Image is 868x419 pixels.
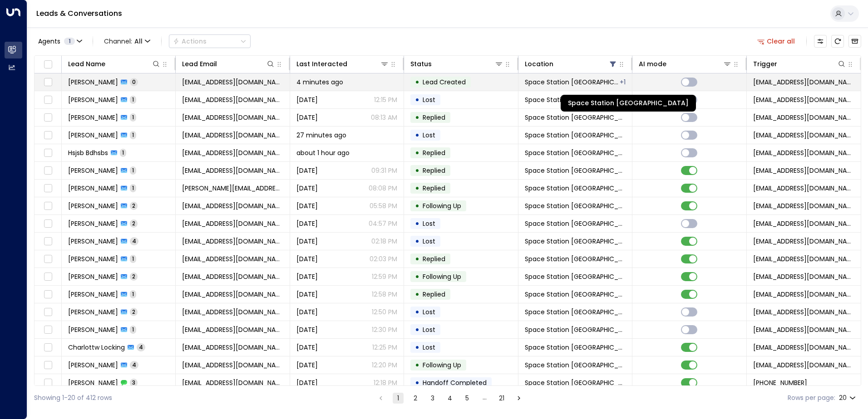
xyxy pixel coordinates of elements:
[639,58,666,69] div: AI mode
[36,8,122,19] a: Leads & Conversations
[369,184,397,193] p: 08:08 PM
[525,113,626,122] span: Space Station Doncaster
[182,378,283,387] span: gaz8630@live.co.uk
[68,219,118,228] span: Jodie Stevenson
[42,342,54,353] span: Toggle select row
[38,38,60,44] span: Agents
[68,325,118,334] span: Amy Hood
[371,237,397,246] p: 02:18 PM
[410,393,421,404] button: Go to page 2
[525,131,626,140] span: Space Station Doncaster
[42,165,54,176] span: Toggle select row
[130,290,136,298] span: 1
[42,324,54,336] span: Toggle select row
[410,58,503,69] div: Status
[374,378,397,387] p: 12:18 PM
[423,78,466,87] span: Lead Created
[42,200,54,212] span: Toggle select row
[130,166,136,174] span: 1
[372,361,397,370] p: 12:20 PM
[753,184,854,193] span: leads@space-station.co.uk
[296,113,318,122] span: Aug 29, 2025
[68,290,118,299] span: Ellen Moreton
[296,378,318,387] span: Yesterday
[42,130,54,141] span: Toggle select row
[423,290,445,299] span: Replied
[130,361,138,369] span: 4
[525,343,626,352] span: Space Station Doncaster
[169,34,251,48] button: Actions
[423,113,445,122] span: Replied
[525,95,626,104] span: Space Station Doncaster
[370,254,397,263] p: 02:03 PM
[42,112,54,123] span: Toggle select row
[372,325,397,334] p: 12:30 PM
[42,94,54,106] span: Toggle select row
[639,58,731,69] div: AI mode
[68,307,118,317] span: Sorina Rosca
[525,378,626,387] span: Space Station Doncaster
[415,287,419,302] div: •
[68,58,161,69] div: Lead Name
[753,113,854,122] span: leads@space-station.co.uk
[296,184,318,193] span: Yesterday
[423,272,461,281] span: Following Up
[68,148,108,157] span: Hsjsb Bdhsbs
[130,131,136,139] span: 1
[130,326,136,333] span: 1
[182,148,283,157] span: dhhdhs@djjd.com
[296,201,318,210] span: Yesterday
[130,78,138,86] span: 0
[182,78,283,87] span: wilsonp@bluepeter.co.uk
[130,273,138,280] span: 2
[753,307,854,317] span: leads@space-station.co.uk
[134,38,143,45] span: All
[182,201,283,210] span: kieranclark19@googlemail.com
[415,375,419,390] div: •
[130,184,136,192] span: 1
[525,166,626,175] span: Space Station Doncaster
[525,325,626,334] span: Space Station Doncaster
[525,237,626,246] span: Space Station Doncaster
[42,147,54,159] span: Toggle select row
[42,271,54,283] span: Toggle select row
[415,110,419,125] div: •
[182,95,283,104] span: wilsonp@bluepeter.co.uk
[415,357,419,373] div: •
[68,201,118,210] span: Kieran Clark
[182,361,283,370] span: hotruth@hotmail.co.uk
[296,58,347,69] div: Last Interacted
[753,237,854,246] span: leads@space-station.co.uk
[296,254,318,263] span: Yesterday
[393,393,404,404] button: page 1
[130,219,138,227] span: 2
[415,269,419,284] div: •
[296,290,318,299] span: Yesterday
[525,201,626,210] span: Space Station Doncaster
[42,289,54,300] span: Toggle select row
[68,237,118,246] span: Matthew Meadows
[444,393,455,404] button: Go to page 4
[34,393,112,403] div: Showing 1-20 of 412 rows
[814,35,827,48] button: Customize
[296,78,343,87] span: 4 minutes ago
[415,127,419,143] div: •
[130,379,138,386] span: 3
[100,35,154,48] button: Channel:All
[753,343,854,352] span: leads@space-station.co.uk
[296,58,389,69] div: Last Interacted
[423,361,461,370] span: Following Up
[296,131,346,140] span: 27 minutes ago
[42,360,54,371] span: Toggle select row
[427,393,438,404] button: Go to page 3
[34,35,85,48] button: Agents1
[169,34,251,48] div: Button group with a nested menu
[296,361,318,370] span: Yesterday
[374,95,397,104] p: 12:15 PM
[68,78,118,87] span: Peter Wilson
[753,325,854,334] span: leads@space-station.co.uk
[68,95,118,104] span: Peter Wilson
[415,340,419,355] div: •
[848,35,861,48] button: Archived Leads
[130,237,138,245] span: 4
